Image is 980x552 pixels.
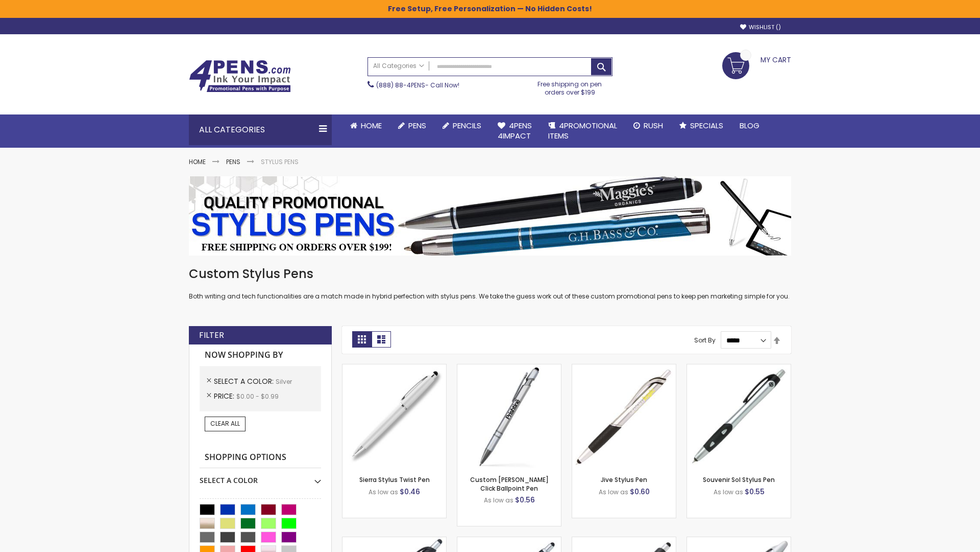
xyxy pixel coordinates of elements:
[390,114,434,137] a: Pens
[261,157,299,166] strong: Stylus Pens
[703,475,775,484] a: Souvenir Sol Stylus Pen
[200,447,321,469] strong: Shopping Options
[572,364,676,373] a: Jive Stylus Pen-Silver
[731,114,768,137] a: Blog
[342,114,390,137] a: Home
[342,537,446,545] a: React Stylus Grip Pen-Silver
[359,475,430,484] a: Sierra Stylus Twist Pen
[369,488,398,496] span: As low as
[276,377,292,386] span: Silver
[453,120,481,131] span: Pencils
[572,364,676,468] img: Jive Stylus Pen-Silver
[189,114,332,145] div: All Categories
[226,157,240,166] a: Pens
[572,537,676,545] a: Souvenir® Emblem Stylus Pen-Silver
[740,120,759,131] span: Blog
[687,537,791,545] a: Twist Highlighter-Pen Stylus Combo-Silver
[687,364,791,468] img: Souvenir Sol Stylus Pen-Silver
[400,487,420,497] span: $0.46
[376,81,459,89] span: - Call Now!
[470,475,549,492] a: Custom [PERSON_NAME] Click Ballpoint Pen
[361,120,382,131] span: Home
[694,336,716,344] label: Sort By
[210,419,240,428] span: Clear All
[540,114,625,148] a: 4PROMOTIONALITEMS
[457,364,561,373] a: Custom Alex II Click Ballpoint Pen-Silver
[489,114,540,148] a: 4Pens4impact
[200,344,321,366] strong: Now Shopping by
[236,392,279,401] span: $0.00 - $0.99
[199,330,224,341] strong: Filter
[515,495,535,505] span: $0.56
[484,496,513,504] span: As low as
[434,114,489,137] a: Pencils
[200,468,321,486] div: Select A Color
[408,120,426,131] span: Pens
[601,475,647,484] a: Jive Stylus Pen
[625,114,671,137] a: Rush
[189,60,291,93] img: 4Pens Custom Pens and Promotional Products
[205,417,246,431] a: Clear All
[740,24,781,31] a: Wishlist
[498,120,532,141] span: 4Pens 4impact
[373,62,424,70] span: All Categories
[714,488,743,496] span: As low as
[342,364,446,468] img: Stypen-35-Silver
[457,537,561,545] a: Epiphany Stylus Pens-Silver
[599,488,628,496] span: As low as
[630,487,650,497] span: $0.60
[214,376,276,386] span: Select A Color
[214,391,236,401] span: Price
[690,120,723,131] span: Specials
[189,266,791,301] div: Both writing and tech functionalities are a match made in hybrid perfection with stylus pens. We ...
[745,487,765,497] span: $0.55
[342,364,446,373] a: Stypen-35-Silver
[457,364,561,468] img: Custom Alex II Click Ballpoint Pen-Silver
[189,176,791,256] img: Stylus Pens
[548,120,617,141] span: 4PROMOTIONAL ITEMS
[368,58,429,75] a: All Categories
[527,76,613,97] div: Free shipping on pen orders over $199
[376,81,425,89] a: (888) 88-4PENS
[687,364,791,373] a: Souvenir Sol Stylus Pen-Silver
[189,157,206,166] a: Home
[671,114,731,137] a: Specials
[352,331,372,348] strong: Grid
[189,266,791,282] h1: Custom Stylus Pens
[644,120,663,131] span: Rush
